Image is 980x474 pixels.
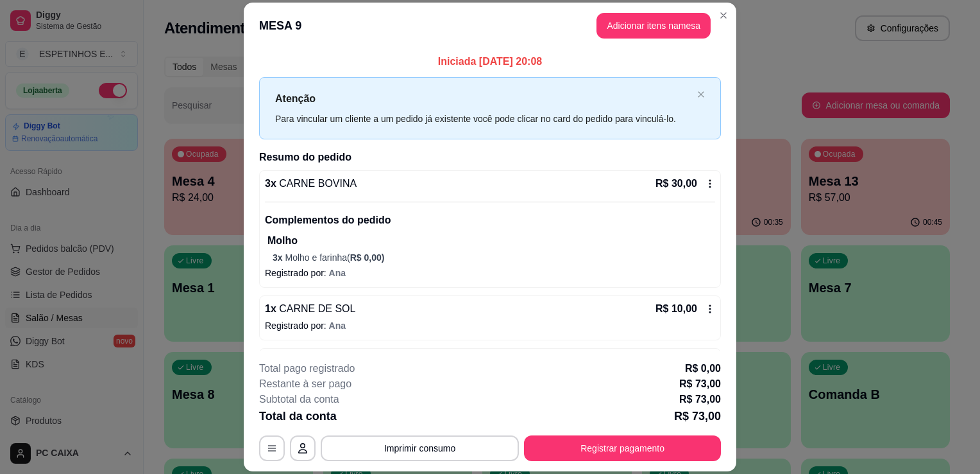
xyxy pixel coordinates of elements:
[265,267,715,279] p: Registrado por:
[697,91,705,99] button: close
[259,407,337,425] p: Total da conta
[259,54,721,69] p: Iniciada [DATE] 20:08
[275,91,692,107] p: Atenção
[679,376,721,392] p: R$ 73,00
[259,361,355,376] p: Total pago registrado
[350,252,385,263] span: R$ 0,00 )
[329,320,346,331] span: Ana
[679,392,721,407] p: R$ 73,00
[273,252,285,263] span: 3 x
[265,301,355,317] p: 1 x
[265,176,357,191] p: 3 x
[674,407,721,425] p: R$ 73,00
[329,268,346,278] span: Ana
[259,150,721,165] h2: Resumo do pedido
[275,112,692,126] div: Para vincular um cliente a um pedido já existente você pode clicar no card do pedido para vinculá...
[713,5,734,26] button: Close
[273,251,715,264] p: Molho e farinha (
[259,376,351,392] p: Restante à ser pago
[276,178,357,189] span: CARNE BOVINA
[524,435,721,461] button: Registrar pagamento
[265,319,715,332] p: Registrado por:
[267,233,715,249] p: Molho
[655,176,697,191] p: R$ 30,00
[321,435,519,461] button: Imprimir consumo
[655,301,697,317] p: R$ 10,00
[685,361,721,376] p: R$ 0,00
[265,213,715,228] p: Complementos do pedido
[259,392,339,407] p: Subtotal da conta
[244,3,736,49] header: MESA 9
[276,303,356,314] span: CARNE DE SOL
[596,13,711,39] button: Adicionar itens namesa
